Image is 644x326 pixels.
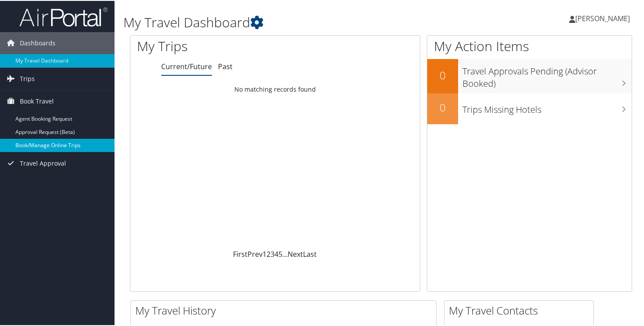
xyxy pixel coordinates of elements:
h3: Travel Approvals Pending (Advisor Booked) [463,60,632,89]
h2: 0 [427,99,458,114]
h2: 0 [427,67,458,82]
span: Book Travel [20,89,54,111]
a: 2 [266,248,270,258]
img: airportal-logo.png [19,6,107,26]
td: No matching records found [130,81,420,96]
h3: Trips Missing Hotels [463,98,632,115]
h1: My Travel Dashboard [123,12,467,31]
span: Dashboards [20,31,56,53]
h1: My Trips [137,36,292,55]
a: 0Travel Approvals Pending (Advisor Booked) [427,58,632,92]
a: Past [218,61,233,70]
span: [PERSON_NAME] [575,13,630,22]
h2: My Travel Contacts [449,302,593,317]
span: Trips [20,67,35,89]
span: … [282,248,288,258]
a: 5 [278,248,282,258]
h1: My Action Items [427,36,632,55]
a: 3 [270,248,274,258]
a: Next [288,248,303,258]
a: Current/Future [161,61,212,70]
a: [PERSON_NAME] [569,4,639,31]
a: 4 [274,248,278,258]
a: Prev [248,248,263,258]
a: First [233,248,248,258]
span: Travel Approval [20,152,66,174]
a: 0Trips Missing Hotels [427,93,632,123]
a: Last [303,248,317,258]
h2: My Travel History [135,302,436,317]
a: 1 [263,248,266,258]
